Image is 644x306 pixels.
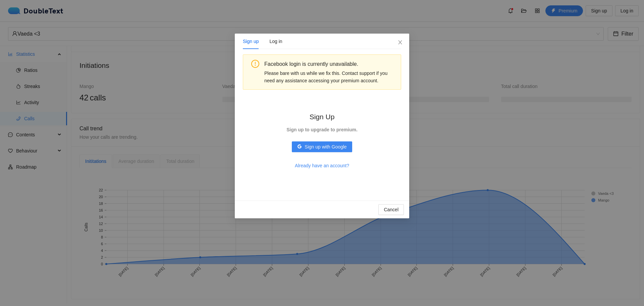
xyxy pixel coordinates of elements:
[251,60,259,68] span: exclamation-circle
[269,38,282,45] div: Log in
[286,111,358,122] h2: Sign Up
[397,40,403,45] span: close
[295,162,349,169] span: Already have an account?
[289,160,355,171] button: Already have an account?
[391,34,409,52] button: Close
[297,144,302,149] span: google
[378,204,404,215] button: Cancel
[384,206,398,213] span: Cancel
[292,141,352,152] button: googleSign up with Google
[305,143,346,150] span: Sign up with Google
[286,127,358,132] strong: Sign up to upgrade to premium.
[264,60,396,68] div: Facebook login is currently unavailable.
[264,70,396,84] div: Please bare with us while we fix this. Contact support if you need any assistance accessing your ...
[243,38,259,45] div: Sign up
